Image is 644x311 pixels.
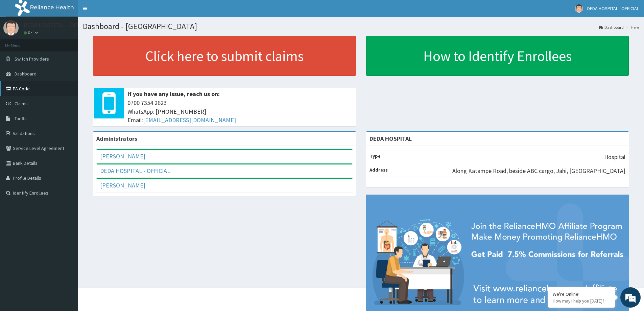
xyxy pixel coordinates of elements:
b: Type [369,153,381,159]
a: Dashboard [599,24,624,30]
p: Hospital [604,153,625,161]
a: How to Identify Enrollees [366,36,629,76]
div: Chat with us now [35,38,114,47]
span: DEDA HOSPITAL - OFFICIAL [587,5,639,12]
a: Online [24,30,40,35]
strong: DEDA HOSPITAL [369,135,412,142]
b: If you have any issue, reach us on: [127,90,220,98]
p: How may I help you today? [553,298,610,304]
b: Administrators [96,135,137,142]
a: DEDA HOSPITAL - OFFICIAL [100,167,170,175]
span: Switch Providers [15,56,49,62]
span: 0700 7354 2623 WhatsApp: [PHONE_NUMBER] Email: [127,98,353,125]
a: [PERSON_NAME] [100,152,145,160]
h1: Dashboard - [GEOGRAPHIC_DATA] [83,22,639,31]
a: [EMAIL_ADDRESS][DOMAIN_NAME] [143,116,236,124]
span: Dashboard [15,71,37,77]
img: User Image [3,20,19,36]
p: Along Katampe Road, beside ABC cargo, Jahi, [GEOGRAPHIC_DATA] [452,166,625,175]
span: We're online! [39,85,93,154]
img: d_794563401_company_1708531726252_794563401 [13,34,27,51]
img: User Image [575,4,583,13]
p: DEDA HOSPITAL - OFFICIAL [24,22,93,28]
div: Minimize live chat window [111,3,127,20]
span: Claims [15,101,28,107]
a: Click here to submit claims [93,36,356,76]
b: Address [369,167,388,173]
li: Here [624,24,639,30]
span: Tariffs [15,115,27,121]
div: We're Online! [553,291,610,297]
a: [PERSON_NAME] [100,181,145,189]
textarea: Type your message and hit 'Enter' [3,185,129,208]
